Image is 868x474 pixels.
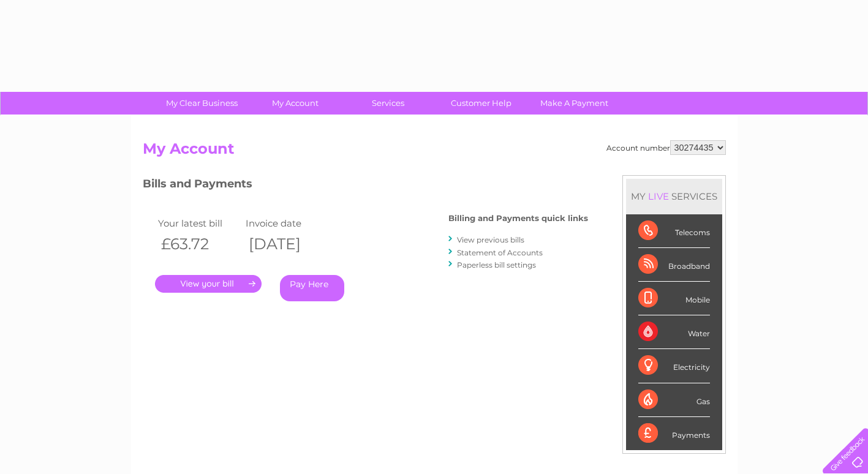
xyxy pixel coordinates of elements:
h3: Bills and Payments [143,175,588,197]
div: Broadband [638,248,710,282]
div: MY SERVICES [626,179,722,214]
div: LIVE [646,190,671,202]
div: Account number [606,140,726,155]
a: . [155,275,262,293]
a: Customer Help [431,92,532,115]
div: Water [638,315,710,349]
a: My Clear Business [151,92,252,115]
div: Gas [638,383,710,417]
a: View previous bills [457,235,524,244]
a: Paperless bill settings [457,260,536,269]
th: [DATE] [243,231,331,257]
a: My Account [244,92,345,115]
div: Payments [638,417,710,450]
th: £63.72 [155,231,243,257]
a: Services [338,92,439,115]
h4: Billing and Payments quick links [448,214,588,223]
a: Pay Here [280,275,344,301]
td: Your latest bill [155,215,243,231]
div: Electricity [638,349,710,383]
div: Mobile [638,282,710,315]
a: Make A Payment [524,92,625,115]
div: Telecoms [638,214,710,248]
h2: My Account [143,140,726,164]
td: Invoice date [243,215,331,231]
a: Statement of Accounts [457,248,543,257]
